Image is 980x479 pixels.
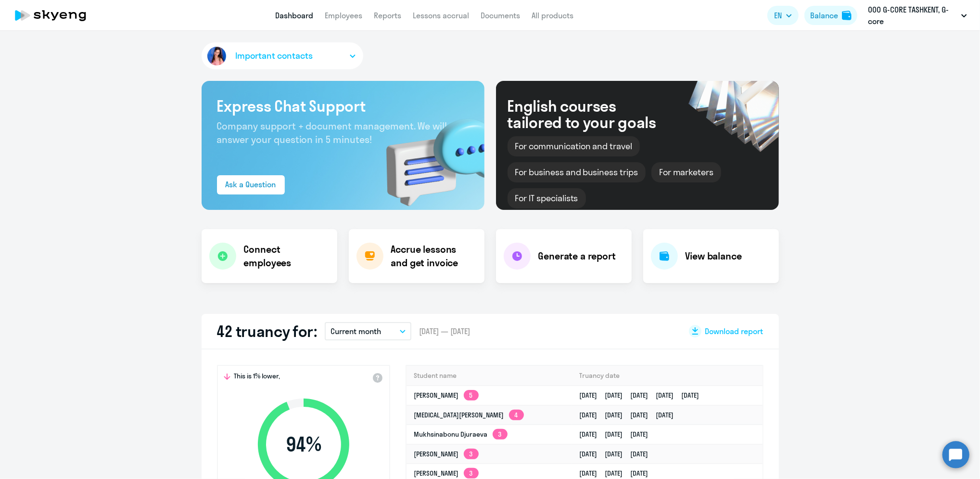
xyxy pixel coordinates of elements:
span: 94 % [248,433,359,456]
h3: Express Chat Support [217,96,469,116]
a: Mukhsinabonu Djuraeva3 [414,430,508,439]
p: Current month [331,325,381,337]
a: [PERSON_NAME]3 [414,450,479,458]
span: This is 1% lower, [234,372,280,383]
app-skyeng-badge: 3 [464,468,479,479]
div: English courses tailored to your goals [508,98,672,130]
div: Balance [810,10,838,21]
a: Documents [481,11,520,20]
app-skyeng-badge: 3 [464,449,479,459]
button: ООО G-CORE TASHKENT, G-core [863,4,972,27]
img: balance [842,11,852,20]
img: bg-img [372,102,484,210]
div: For communication and travel [508,136,640,156]
div: For IT specialists [508,188,586,208]
app-skyeng-badge: 3 [493,429,508,440]
a: Lessons accrual [413,11,469,20]
button: Ask a Question [217,175,285,194]
button: Current month [325,322,411,340]
th: Student name [407,366,572,386]
button: Important contacts [202,42,363,69]
a: [DATE][DATE][DATE] [580,469,656,478]
h4: Connect employees [244,243,330,270]
a: All products [532,11,573,20]
h2: 42 truancy for: [217,322,318,341]
span: Company support + document management. We will answer your question in 5 minutes! [217,120,447,145]
button: EN [767,6,799,25]
a: [PERSON_NAME]5 [414,391,479,400]
div: For business and business trips [508,162,646,182]
div: Ask a Question [226,179,276,190]
a: [DATE][DATE][DATE][DATE] [580,411,682,419]
h4: View balance [686,249,742,263]
a: Reports [374,11,401,20]
img: avatar [205,45,228,67]
a: [PERSON_NAME]3 [414,469,479,478]
span: EN [774,10,782,21]
a: [DATE][DATE][DATE][DATE][DATE] [580,391,707,400]
app-skyeng-badge: 5 [464,390,479,401]
span: Important contacts [236,50,313,62]
app-skyeng-badge: 4 [509,410,524,420]
p: ООО G-CORE TASHKENT, G-core [868,4,957,27]
h4: Generate a report [538,249,616,263]
a: [DATE][DATE][DATE] [580,450,656,458]
th: Truancy date [572,366,763,386]
span: Download report [705,326,764,337]
a: [DATE][DATE][DATE] [580,430,656,439]
div: For marketers [651,162,721,182]
h4: Accrue lessons and get invoice [391,243,475,270]
a: [MEDICAL_DATA][PERSON_NAME]4 [414,411,524,419]
a: Employees [325,11,362,20]
button: Balancebalance [804,6,857,25]
span: [DATE] — [DATE] [419,326,470,337]
a: Dashboard [275,11,313,20]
